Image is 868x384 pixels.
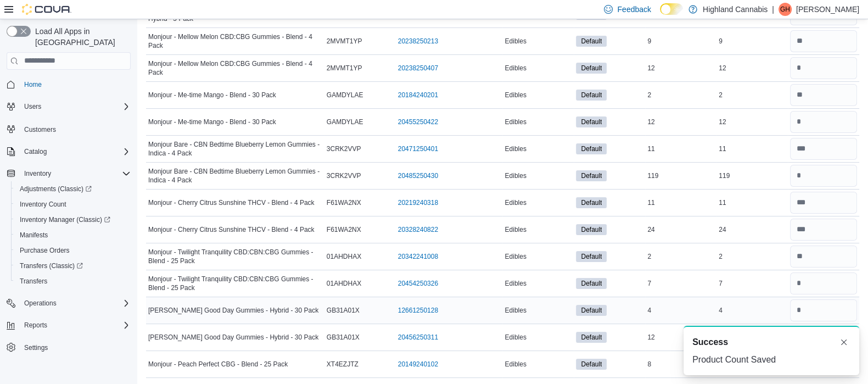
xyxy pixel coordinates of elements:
[20,100,46,113] button: Users
[398,333,438,342] a: 20456250311
[15,259,131,272] span: Transfers (Classic)
[11,181,135,197] a: Adjustments (Classic)
[505,171,526,180] span: Edibles
[20,123,60,136] a: Customers
[581,198,602,208] span: Default
[20,167,131,180] span: Inventory
[617,4,651,15] span: Feedback
[576,143,607,154] span: Default
[20,341,52,354] a: Settings
[645,277,716,290] div: 7
[716,169,788,182] div: 119
[716,142,788,155] div: 11
[576,170,607,181] span: Default
[505,198,526,207] span: Edibles
[645,35,716,48] div: 9
[576,251,607,262] span: Default
[398,252,438,261] a: 20342241008
[576,197,607,208] span: Default
[576,359,607,370] span: Default
[581,305,602,315] span: Default
[24,321,47,330] span: Reports
[327,279,361,288] span: 01AHDHAX
[327,333,360,342] span: GB31A01X
[148,91,276,99] span: Monjour - Me-time Mango - Blend - 30 Pack
[716,115,788,129] div: 12
[24,299,57,308] span: Operations
[148,140,322,158] span: Monjour Bare - CBN Bedtime Blueberry Lemon Gummies - Indica - 4 Pack
[148,32,322,50] span: Monjour - Mellow Melon CBD:CBG Gummies - Blend - 4 Pack
[505,252,526,261] span: Edibles
[24,169,51,178] span: Inventory
[11,258,135,274] a: Transfers (Classic)
[2,166,135,181] button: Inventory
[645,196,716,209] div: 11
[398,64,438,73] a: 20238250407
[581,359,602,369] span: Default
[716,88,788,102] div: 2
[505,64,526,73] span: Edibles
[20,77,131,91] span: Home
[398,306,438,315] a: 12661250128
[20,319,131,332] span: Reports
[576,90,607,101] span: Default
[20,246,70,255] span: Purchase Orders
[327,198,361,207] span: F61WA2NX
[645,88,716,102] div: 2
[20,122,131,136] span: Customers
[327,64,362,73] span: 2MVMT1YP
[15,182,96,196] a: Adjustments (Classic)
[2,340,135,355] button: Settings
[716,277,788,290] div: 7
[148,167,322,185] span: Monjour Bare - CBN Bedtime Blueberry Lemon Gummies - Indica - 4 Pack
[576,36,607,47] span: Default
[581,144,602,154] span: Default
[22,4,71,15] img: Cova
[398,279,438,288] a: 20454250326
[24,343,48,352] span: Settings
[645,62,716,75] div: 12
[2,99,135,114] button: Users
[11,212,135,227] a: Inventory Manager (Classic)
[505,118,526,126] span: Edibles
[505,333,526,342] span: Edibles
[2,318,135,333] button: Reports
[327,306,360,315] span: GB31A01X
[15,275,131,288] span: Transfers
[2,296,135,311] button: Operations
[148,306,318,315] span: [PERSON_NAME] Good Day Gummies - Hybrid - 30 Pack
[576,224,607,235] span: Default
[505,225,526,234] span: Edibles
[15,244,131,257] span: Purchase Orders
[716,35,788,48] div: 9
[2,76,135,92] button: Home
[20,341,131,354] span: Settings
[576,116,607,127] span: Default
[398,225,438,234] a: 20328240822
[20,297,131,310] span: Operations
[20,231,48,240] span: Manifests
[645,142,716,155] div: 11
[660,3,683,15] input: Dark Mode
[505,144,526,153] span: Edibles
[716,223,788,236] div: 24
[780,3,790,16] span: GH
[15,244,74,257] a: Purchase Orders
[576,305,607,316] span: Default
[327,360,359,369] span: XT4EZJTZ
[398,144,438,153] a: 20471250401
[15,213,115,226] a: Inventory Manager (Classic)
[148,225,315,234] span: Monjour - Cherry Citrus Sunshine THCV - Blend - 4 Pack
[20,215,110,224] span: Inventory Manager (Classic)
[20,100,131,113] span: Users
[7,72,131,384] nav: Complex example
[15,259,87,272] a: Transfers (Classic)
[692,353,850,366] div: Product Count Saved
[716,250,788,263] div: 2
[645,358,716,371] div: 8
[24,102,41,111] span: Users
[505,279,526,288] span: Edibles
[716,62,788,75] div: 12
[505,360,526,369] span: Edibles
[645,115,716,129] div: 12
